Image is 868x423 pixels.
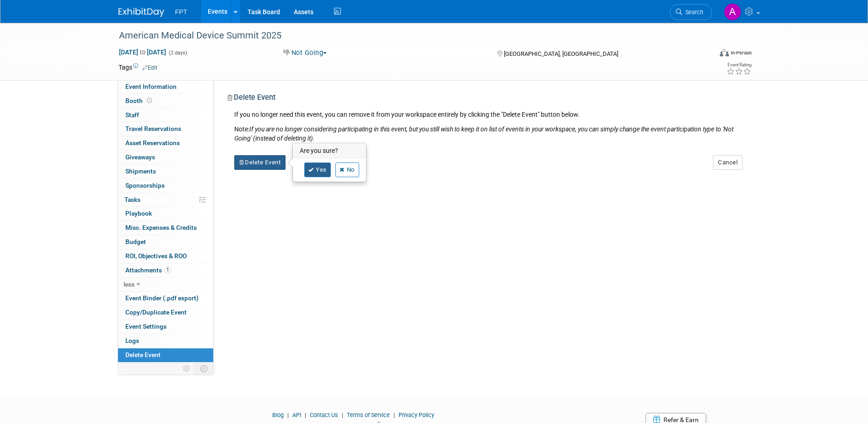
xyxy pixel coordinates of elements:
[720,49,729,56] img: Format-Inperson.png
[227,110,743,143] div: If you no longer need this event, you can remove it from your workspace entirely by clicking the ...
[227,92,743,110] div: Delete Event
[145,97,154,104] span: Booth not reserved yet
[285,412,291,418] span: |
[234,125,733,142] i: If you are no longer considering participating in this event, but you still wish to keep it on li...
[119,48,167,56] span: [DATE] [DATE]
[682,9,703,16] span: Search
[302,412,308,418] span: |
[125,139,180,146] span: Asset Reservations
[125,323,167,330] span: Event Settings
[730,49,752,56] div: In-Person
[125,153,155,161] span: Giveaways
[119,63,157,72] td: Tags
[125,83,177,90] span: Event Information
[125,252,187,260] span: ROI, Objectives & ROO
[142,65,157,71] a: Edit
[118,151,213,164] a: Giveaways
[399,412,434,418] a: Privacy Policy
[118,334,213,348] a: Logs
[727,63,751,67] div: Event Rating
[118,320,213,334] a: Event Settings
[118,165,213,179] a: Shipments
[118,235,213,249] a: Budget
[168,50,187,56] span: (2 days)
[118,136,213,150] a: Asset Reservations
[125,266,171,274] span: Attachments
[125,111,139,119] span: Staff
[118,207,213,221] a: Playbook
[179,363,195,374] td: Personalize Event Tab Strip
[124,281,135,288] span: less
[713,155,743,170] button: Cancel
[125,168,156,175] span: Shipments
[125,210,152,217] span: Playbook
[124,196,140,203] span: Tasks
[125,351,161,358] span: Delete Event
[118,221,213,235] a: Misc. Expenses & Credits
[138,49,147,56] span: to
[118,94,213,108] a: Booth
[304,163,331,177] a: Yes
[724,3,741,21] img: Ayanna Grady
[292,412,301,418] a: API
[118,348,213,362] a: Delete Event
[125,337,139,344] span: Logs
[391,412,397,418] span: |
[118,292,213,305] a: Event Binder (.pdf export)
[280,48,330,58] button: Not Going
[118,108,213,122] a: Staff
[504,50,618,57] span: [GEOGRAPHIC_DATA], [GEOGRAPHIC_DATA]
[310,412,338,418] a: Contact Us
[335,163,359,177] a: No
[118,80,213,94] a: Event Information
[194,363,213,374] td: Toggle Event Tabs
[125,238,146,245] span: Budget
[175,8,187,16] span: FPT
[347,412,390,418] a: Terms of Service
[340,412,345,418] span: |
[118,193,213,207] a: Tasks
[118,264,213,277] a: Attachments1
[658,48,752,61] div: Event Format
[234,155,286,170] button: Delete Event
[118,122,213,136] a: Travel Reservations
[125,294,199,302] span: Event Binder (.pdf export)
[118,249,213,263] a: ROI, Objectives & ROO
[670,4,712,20] a: Search
[164,266,171,273] span: 1
[118,306,213,320] a: Copy/Duplicate Event
[118,278,213,292] a: less
[293,144,366,158] h3: Are you sure?
[125,97,154,104] span: Booth
[119,8,164,17] img: ExhibitDay
[125,309,187,316] span: Copy/Duplicate Event
[272,412,284,418] a: Blog
[125,182,165,189] span: Sponsorships
[234,125,743,143] div: Note:
[125,224,197,231] span: Misc. Expenses & Credits
[118,179,213,193] a: Sponsorships
[116,27,698,44] div: American Medical Device Summit 2025
[125,125,181,132] span: Travel Reservations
